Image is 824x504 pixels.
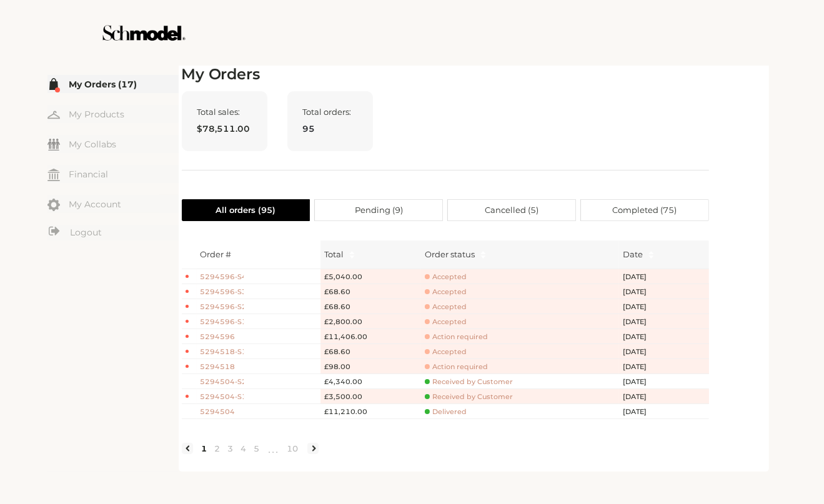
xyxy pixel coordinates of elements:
[425,362,488,372] span: Action required
[47,139,60,151] img: my-friends.svg
[198,443,211,454] a: 1
[320,344,421,359] td: £68.60
[224,443,237,454] a: 3
[623,347,660,357] span: [DATE]
[216,200,275,220] span: All orders ( 95 )
[201,347,244,357] span: 5294518-S1
[623,377,660,387] span: [DATE]
[201,302,244,312] span: 5294596-S2
[648,254,655,260] span: caret-down
[320,329,421,344] td: £11,406.00
[201,332,244,342] span: 5294596
[623,302,660,312] span: [DATE]
[623,248,643,260] span: Date
[320,374,421,389] td: £4,340.00
[264,442,284,457] span: •••
[320,284,421,299] td: £68.60
[47,225,179,240] a: Logout
[425,272,467,282] span: Accepted
[355,200,403,220] span: Pending ( 9 )
[320,359,421,374] td: £98.00
[284,443,302,454] a: 10
[211,443,224,454] a: 2
[623,287,660,297] span: [DATE]
[425,347,467,357] span: Accepted
[264,438,284,458] li: Next 5 Pages
[251,443,264,454] a: 5
[320,269,421,284] td: £5,040.00
[201,317,244,327] span: 5294596-S1
[623,407,660,417] span: [DATE]
[47,105,179,123] a: My Products
[425,407,467,417] span: Delivered
[182,443,193,454] li: Previous Page
[612,200,677,220] span: Completed ( 75 )
[480,249,487,256] span: caret-up
[201,392,244,402] span: 5294504-S1
[480,254,487,260] span: caret-down
[201,362,244,372] span: 5294518
[324,248,344,260] span: Total
[485,200,539,220] span: Cancelled ( 5 )
[425,302,467,312] span: Accepted
[425,248,475,260] div: Order status
[303,107,357,117] span: Total orders:
[307,443,319,454] li: Next Page
[425,317,467,327] span: Accepted
[349,249,355,256] span: caret-up
[320,314,421,329] td: £2,800.00
[197,122,252,136] span: $78,511.00
[320,404,421,419] td: £11,210.00
[182,66,709,84] h2: My Orders
[623,332,660,342] span: [DATE]
[320,389,421,404] td: £3,500.00
[47,109,60,121] img: my-hanger.svg
[623,272,660,282] span: [DATE]
[425,332,488,342] span: Action required
[237,443,251,454] a: 4
[47,135,179,153] a: My Collabs
[623,392,660,402] span: [DATE]
[47,165,179,183] a: Financial
[320,299,421,314] td: £68.60
[197,240,321,269] th: Order #
[47,199,60,211] img: my-account.svg
[425,377,513,387] span: Received by Customer
[303,122,357,136] span: 95
[425,287,467,297] span: Accepted
[425,392,513,402] span: Received by Customer
[623,362,660,372] span: [DATE]
[47,195,179,213] a: My Account
[197,107,252,117] span: Total sales:
[201,407,244,417] span: 5294504
[47,75,179,93] a: My Orders (17)
[201,377,244,387] span: 5294504-S2
[349,254,355,260] span: caret-down
[648,249,655,256] span: caret-up
[47,169,60,181] img: my-financial.svg
[47,78,60,91] img: my-order.svg
[47,75,179,242] div: Menu
[623,317,660,327] span: [DATE]
[201,272,244,282] span: 5294596-S4
[201,287,244,297] span: 5294596-S3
